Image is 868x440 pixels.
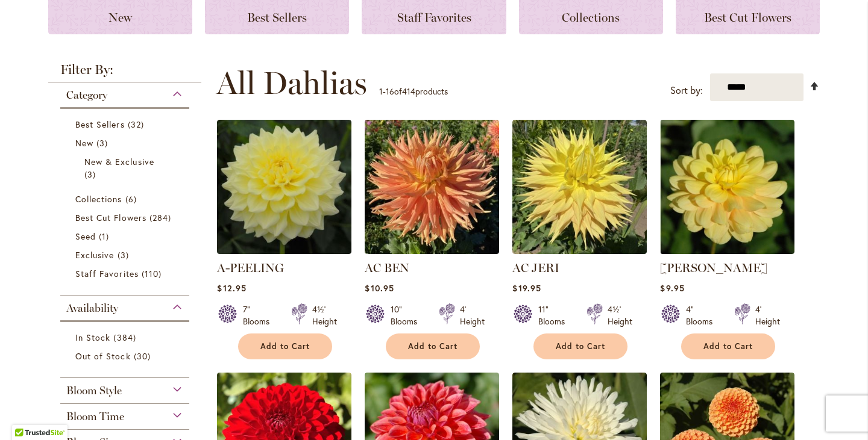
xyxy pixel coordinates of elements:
[247,10,307,25] span: Best Sellers
[75,350,177,362] a: Out of Stock 30
[217,245,351,256] a: A-Peeling
[686,303,720,327] div: 4" Blooms
[128,118,147,131] span: 32
[512,282,541,294] span: $19.95
[66,384,122,397] span: Bloom Style
[99,230,112,243] span: 1
[75,268,139,279] span: Staff Favorites
[118,249,132,261] span: 3
[75,137,177,149] a: New
[556,341,605,352] span: Add to Cart
[703,341,753,352] span: Add to Cart
[755,303,780,327] div: 4' Height
[512,261,559,275] a: AC JERI
[75,118,177,131] a: Best Sellers
[75,193,177,205] a: Collections
[75,231,96,242] span: Seed
[217,261,284,275] a: A-PEELING
[84,168,99,181] span: 3
[243,303,277,327] div: 7" Blooms
[402,85,415,97] span: 414
[66,88,107,102] span: Category
[75,350,131,362] span: Out of Stock
[365,120,499,254] img: AC BEN
[660,261,767,275] a: [PERSON_NAME]
[66,410,124,423] span: Bloom Time
[75,267,177,280] a: Staff Favorites
[149,211,174,224] span: 284
[9,397,43,431] iframe: Launch Accessibility Center
[386,333,480,359] button: Add to Cart
[533,333,627,359] button: Add to Cart
[312,303,337,327] div: 4½' Height
[75,332,110,343] span: In Stock
[660,282,684,294] span: $9.95
[408,341,458,352] span: Add to Cart
[75,212,146,223] span: Best Cut Flowers
[365,261,409,275] a: AC BEN
[217,282,246,294] span: $12.95
[75,137,93,149] span: New
[217,120,351,254] img: A-Peeling
[142,267,165,280] span: 110
[238,333,332,359] button: Add to Cart
[681,333,775,359] button: Add to Cart
[538,303,572,327] div: 11" Blooms
[66,302,118,315] span: Availability
[84,156,154,167] span: New & Exclusive
[84,155,168,181] a: New &amp; Exclusive
[75,211,177,224] a: Best Cut Flowers
[96,137,111,149] span: 3
[365,245,499,256] a: AC BEN
[75,331,177,344] a: In Stock 384
[75,249,114,261] span: Exclusive
[108,10,132,25] span: New
[512,245,647,256] a: AC Jeri
[75,230,177,243] a: Seed
[670,79,703,102] label: Sort by:
[75,249,177,261] a: Exclusive
[379,85,383,97] span: 1
[113,331,139,344] span: 384
[216,65,367,101] span: All Dahlias
[391,303,424,327] div: 10" Blooms
[460,303,485,327] div: 4' Height
[562,10,620,25] span: Collections
[386,85,394,97] span: 16
[365,282,394,294] span: $10.95
[704,10,791,25] span: Best Cut Flowers
[660,245,794,256] a: AHOY MATEY
[48,63,201,82] strong: Filter By:
[125,193,140,205] span: 6
[75,193,122,205] span: Collections
[134,350,154,362] span: 30
[75,119,125,130] span: Best Sellers
[260,341,310,352] span: Add to Cart
[379,82,448,101] p: - of products
[660,120,794,254] img: AHOY MATEY
[608,303,632,327] div: 4½' Height
[512,120,647,254] img: AC Jeri
[397,10,471,25] span: Staff Favorites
